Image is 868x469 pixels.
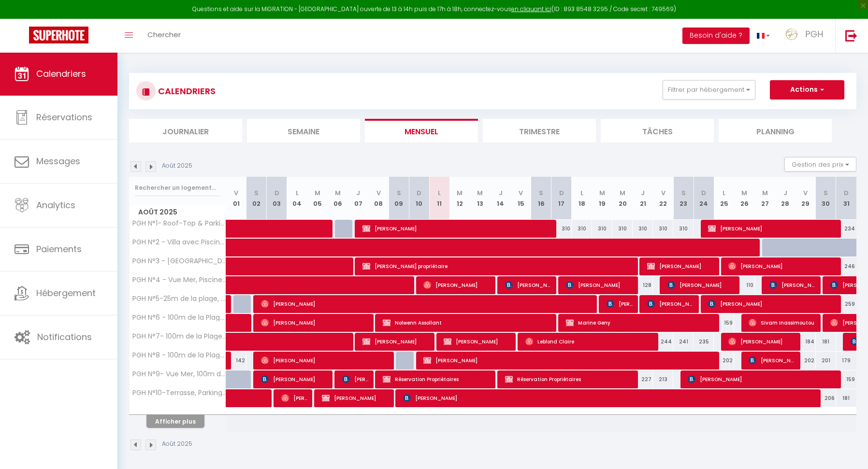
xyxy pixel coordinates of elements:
th: 22 [653,177,673,220]
th: 29 [796,177,816,220]
img: ... [784,28,799,41]
span: [PERSON_NAME] [423,351,714,370]
a: en cliquant ici [511,5,551,13]
th: 30 [816,177,836,220]
th: 10 [409,177,429,220]
span: Août 2025 [130,205,226,219]
th: 03 [267,177,287,220]
th: 31 [836,177,856,220]
span: [PERSON_NAME] [261,313,369,332]
span: [PERSON_NAME] [362,332,430,351]
th: 08 [368,177,389,220]
abbr: S [254,188,259,198]
span: [PERSON_NAME] [647,295,694,313]
span: [PERSON_NAME] [423,276,491,294]
span: [PERSON_NAME] [261,370,329,388]
div: 181 [816,333,836,351]
abbr: M [477,188,483,198]
abbr: D [417,188,421,198]
button: Besoin d'aide ? [682,28,750,44]
abbr: V [234,188,238,198]
abbr: S [681,188,686,198]
div: 259 [836,295,856,313]
abbr: J [356,188,360,198]
th: 02 [246,177,267,220]
div: 159 [714,314,734,332]
div: 202 [796,352,816,370]
th: 15 [511,177,531,220]
abbr: J [641,188,645,198]
span: [PERSON_NAME] [728,332,796,351]
abbr: M [315,188,320,198]
div: 244 [653,333,673,351]
span: Messages [36,155,80,167]
div: 179 [836,352,856,370]
th: 04 [287,177,307,220]
th: 12 [449,177,470,220]
div: 310 [572,220,592,238]
div: 310 [612,220,633,238]
div: 227 [633,370,653,388]
abbr: S [539,188,543,198]
div: 128 [633,276,653,294]
div: 310 [653,220,673,238]
span: Leblond Claire [525,332,654,351]
th: 06 [328,177,348,220]
abbr: J [499,188,503,198]
div: 213 [653,370,673,388]
div: 202 [714,352,734,370]
span: [PERSON_NAME] [566,276,634,294]
input: Rechercher un logement... [135,179,220,197]
p: Août 2025 [162,161,192,171]
th: 24 [694,177,714,220]
th: 07 [348,177,368,220]
abbr: M [599,188,605,198]
span: [PERSON_NAME] propriétaire [362,257,633,275]
abbr: M [335,188,341,198]
abbr: L [580,188,583,198]
div: 235 [694,333,714,351]
span: PGH N°6 - 100m de la Plage, Terrasse, Parking [131,314,228,321]
span: PGH N°4 - Vue Mer, Piscine & Parking Privé [131,276,228,284]
li: Mensuel [365,119,478,142]
abbr: J [783,188,787,198]
li: Planning [719,119,832,142]
div: 310 [673,220,694,238]
div: 310 [633,220,653,238]
span: PGH N°8 - 100m de la Plage, Terrasse, Parking [131,352,228,359]
span: Hébergement [36,287,96,299]
th: 13 [470,177,490,220]
abbr: S [824,188,828,198]
abbr: L [438,188,441,198]
button: Actions [770,80,844,99]
abbr: D [275,188,279,198]
th: 20 [612,177,633,220]
abbr: L [296,188,299,198]
th: 11 [429,177,449,220]
h3: CALENDRIERS [156,80,216,102]
th: 25 [714,177,734,220]
th: 01 [226,177,246,220]
th: 19 [592,177,612,220]
span: Calendriers [36,68,86,80]
abbr: V [519,188,523,198]
li: Trimestre [483,119,596,142]
abbr: M [741,188,747,198]
button: Filtrer par hébergement [663,80,755,99]
span: [PERSON_NAME] [281,389,308,407]
button: Gestion des prix [784,157,856,171]
button: Open LiveChat chat widget [8,4,37,33]
span: [PERSON_NAME] [688,370,837,388]
th: 26 [734,177,754,220]
abbr: D [559,188,564,198]
span: [PERSON_NAME] [708,295,837,313]
abbr: V [661,188,665,198]
span: PGH N°3 - [GEOGRAPHIC_DATA] avec Parking Privé [131,257,228,265]
span: Marine Geny [566,313,715,332]
span: [PERSON_NAME] [607,295,634,313]
th: 14 [491,177,511,220]
div: 241 [673,333,694,351]
div: 310 [592,220,612,238]
th: 21 [633,177,653,220]
th: 28 [775,177,796,220]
